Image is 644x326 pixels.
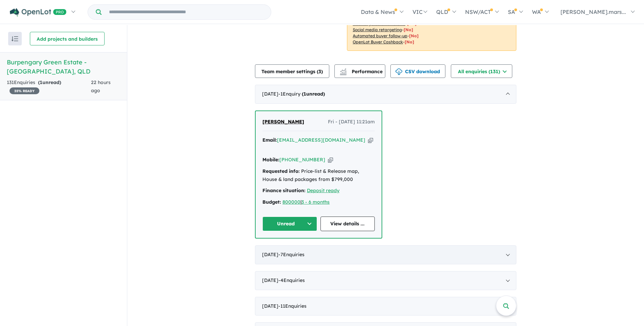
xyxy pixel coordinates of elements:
[262,167,375,184] div: Price-list & Release map, House & land packages from $799,000
[404,27,413,32] span: [No]
[262,198,375,206] div: |
[10,8,67,17] img: Openlot PRO Logo White
[262,157,279,163] strong: Mobile:
[91,79,111,94] span: 22 hours ago
[560,8,626,15] span: [PERSON_NAME].mars...
[262,118,304,126] a: [PERSON_NAME]
[262,168,300,174] strong: Requested info:
[277,137,365,143] a: [EMAIL_ADDRESS][DOMAIN_NAME]
[262,119,304,125] span: [PERSON_NAME]
[282,199,300,205] a: 800000
[262,199,281,205] strong: Budget:
[353,39,403,44] u: OpenLot Buyer Cashback
[255,271,516,290] div: [DATE]
[303,91,306,97] span: 1
[7,58,120,76] h5: Burpengary Green Estate - [GEOGRAPHIC_DATA] , QLD
[262,187,306,193] strong: Finance situation:
[262,217,317,231] button: Unread
[353,21,405,26] u: Geo-targeted email & SMS
[328,118,375,126] span: Fri - [DATE] 11:21am
[279,157,325,163] a: [PHONE_NUMBER]
[255,64,329,78] button: Team member settings (3)
[405,39,414,44] span: [No]
[10,87,39,94] span: 35 % READY
[307,187,339,193] a: Deposit ready
[278,91,325,97] span: - 1 Enquir y
[353,27,402,32] u: Social media retargeting
[390,64,445,78] button: CSV download
[255,245,516,264] div: [DATE]
[7,79,91,95] div: 131 Enquir ies
[407,21,417,26] span: [No]
[341,68,383,75] span: Performance
[340,70,347,75] img: bar-chart.svg
[368,137,373,144] button: Copy
[103,5,270,19] input: Try estate name, suburb, builder or developer
[320,217,375,231] a: View details ...
[30,32,105,45] button: Add projects and builders
[255,85,516,104] div: [DATE]
[301,199,330,205] a: 3 - 6 months
[353,33,407,38] u: Automated buyer follow-up
[278,303,307,309] span: - 11 Enquir ies
[409,33,419,38] span: [No]
[451,64,512,78] button: All enquiries (131)
[262,137,277,143] strong: Email:
[340,68,346,72] img: line-chart.svg
[334,64,385,78] button: Performance
[395,68,402,75] img: download icon
[278,277,305,283] span: - 4 Enquir ies
[318,68,321,75] span: 3
[328,156,333,163] button: Copy
[40,79,42,85] span: 1
[12,36,18,41] img: sort.svg
[278,251,305,258] span: - 7 Enquir ies
[302,91,325,97] strong: ( unread)
[38,79,61,85] strong: ( unread)
[255,297,516,316] div: [DATE]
